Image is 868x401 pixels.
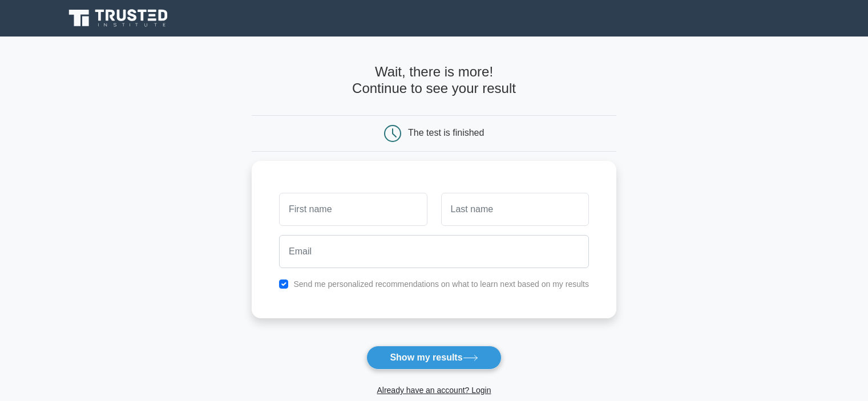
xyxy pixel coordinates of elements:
label: Send me personalized recommendations on what to learn next based on my results [293,280,589,289]
h4: Wait, there is more! Continue to see your result [252,64,616,97]
button: Show my results [366,346,501,370]
input: Last name [441,193,589,226]
div: The test is finished [408,128,484,137]
a: Already have an account? Login [377,386,491,395]
input: Email [279,235,589,268]
input: First name [279,193,427,226]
